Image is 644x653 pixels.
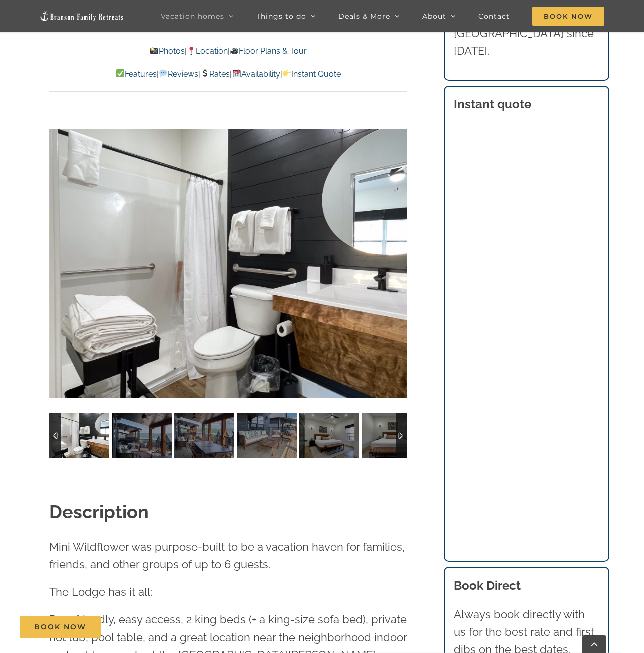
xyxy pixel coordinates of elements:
[422,13,446,20] span: About
[34,623,86,631] span: Book Now
[149,46,184,56] a: Photos
[159,69,167,77] img: 💬
[478,13,510,20] span: Contact
[49,45,407,58] p: | |
[174,413,234,458] img: 05-Wildflower-Lodge-lake-view-vacation-rental-1102-scaled.jpg-nggid041543-ngg0dyn-120x90-00f0w010...
[39,10,124,22] img: Branson Family Retreats Logo
[49,68,407,81] p: | | | |
[116,69,124,77] img: ✅
[230,47,238,55] img: 🎥
[49,538,407,573] p: Mini Wildflower was purpose-built to be a vacation haven for families, friends, and other groups ...
[282,69,341,79] a: Instant Quote
[187,47,195,55] img: 📍
[116,69,157,79] a: Features
[454,97,531,111] strong: Instant quote
[232,69,280,79] a: Availability
[187,46,228,56] a: Location
[201,69,209,77] img: 💲
[299,413,359,458] img: 06-Wildflower-Lodge-at-Table-Rock-Lake-Branson-Family-Retreats-vacation-home-rental-1140-scaled.j...
[454,578,521,593] b: Book Direct
[283,69,291,77] img: 👉
[230,46,307,56] a: Floor Plans & Tour
[338,13,390,20] span: Deals & More
[49,583,407,601] p: The Lodge has it all:
[161,13,224,20] span: Vacation homes
[233,69,241,77] img: 📆
[454,124,600,536] iframe: Booking/Inquiry Widget
[362,413,422,458] img: 06-Wildflower-Lodge-at-Table-Rock-Lake-Branson-Family-Retreats-vacation-home-rental-1141-scaled.j...
[532,7,604,26] span: Book Now
[112,413,172,458] img: 05-Wildflower-Lodge-at-Table-Rock-Lake-Branson-Family-Retreats-vacation-home-rental-1139-scaled.j...
[49,413,109,458] img: 07-Wildflower-Lodge-at-Table-Rock-Lake-Branson-Family-Retreats-vacation-home-rental-1149-scaled.j...
[20,616,101,638] a: Book Now
[159,69,198,79] a: Reviews
[237,413,297,458] img: 05-Wildflower-Lodge-lake-view-vacation-rental-1103-scaled.jpg-nggid041544-ngg0dyn-120x90-00f0w010...
[150,47,158,55] img: 📸
[256,13,306,20] span: Things to do
[49,501,149,522] strong: Description
[200,69,230,79] a: Rates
